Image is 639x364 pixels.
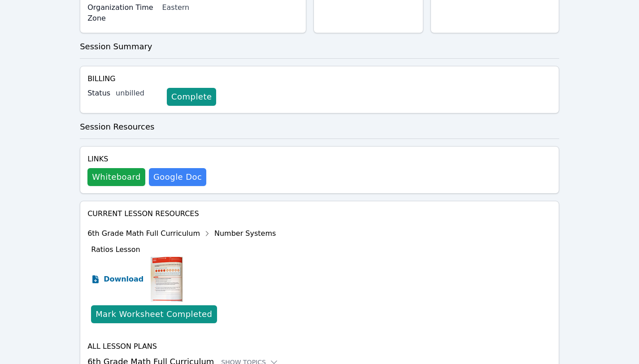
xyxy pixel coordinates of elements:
[91,305,217,323] button: Mark Worksheet Completed
[91,245,140,254] span: Ratios Lesson
[87,168,145,186] button: Whiteboard
[116,88,160,99] div: unbilled
[87,88,110,99] label: Status
[104,274,143,285] span: Download
[87,341,552,352] h4: All Lesson Plans
[91,257,143,302] a: Download
[87,74,552,84] h4: Billing
[87,2,156,24] label: Organization Time Zone
[167,88,216,106] a: Complete
[162,2,299,13] div: Eastern
[80,121,559,133] h3: Session Resources
[87,208,552,219] h4: Current Lesson Resources
[80,40,559,53] h3: Session Summary
[96,308,212,321] div: Mark Worksheet Completed
[149,168,206,186] a: Google Doc
[151,257,183,302] img: Ratios Lesson
[87,154,206,165] h4: Links
[87,226,276,241] div: 6th Grade Math Full Curriculum Number Systems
